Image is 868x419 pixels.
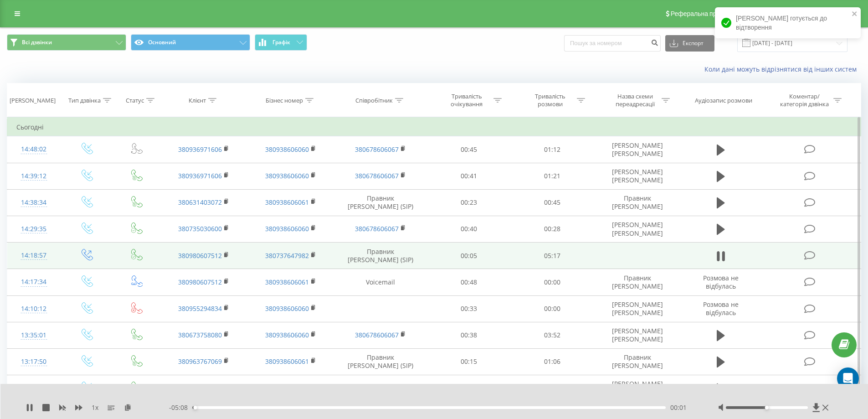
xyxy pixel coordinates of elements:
[131,34,250,51] button: Основний
[427,163,511,189] td: 00:41
[670,403,687,412] span: 00:01
[334,348,427,375] td: Правник [PERSON_NAME] (SIP)
[526,93,575,108] div: Тривалість розмови
[511,295,594,322] td: 00:00
[427,243,511,269] td: 00:05
[852,10,858,19] button: close
[665,35,714,52] button: Експорт
[178,145,222,154] a: 380936971606
[427,189,511,216] td: 00:23
[837,367,859,389] div: Open Intercom Messenger
[427,322,511,348] td: 00:38
[355,97,393,104] div: Співробітник
[126,97,144,104] div: Статус
[265,278,309,286] a: 380938606061
[671,10,738,17] span: Реферальна програма
[594,348,680,375] td: Правник [PERSON_NAME]
[16,140,51,158] div: 14:48:02
[265,331,309,339] a: 380938606060
[16,167,51,185] div: 14:39:12
[178,224,222,233] a: 380735030600
[511,189,594,216] td: 00:45
[189,97,206,104] div: Клієнт
[16,326,51,344] div: 13:35:01
[265,171,309,180] a: 380938606060
[778,93,831,108] div: Коментар/категорія дзвінка
[334,189,427,216] td: Правник [PERSON_NAME] (SIP)
[7,118,861,136] td: Сьогодні
[427,269,511,295] td: 00:48
[265,251,309,260] a: 380737647982
[16,194,51,212] div: 14:38:34
[611,93,659,108] div: Назва схеми переадресації
[16,379,51,397] div: 13:03:12
[594,163,680,189] td: [PERSON_NAME] [PERSON_NAME]
[178,251,222,260] a: 380980607512
[355,145,399,154] a: 380678606067
[427,136,511,163] td: 00:45
[16,247,51,264] div: 14:18:57
[334,243,427,269] td: Правник [PERSON_NAME] (SIP)
[511,243,594,269] td: 05:17
[169,403,192,412] span: - 05:08
[511,348,594,375] td: 01:06
[178,357,222,366] a: 380963767069
[427,375,511,402] td: 00:40
[511,322,594,348] td: 03:52
[594,189,680,216] td: Правник [PERSON_NAME]
[22,39,52,46] span: Всі дзвінки
[16,300,51,318] div: 14:10:12
[255,34,307,51] button: Графік
[594,269,680,295] td: Правник [PERSON_NAME]
[564,35,661,52] input: Пошук за номером
[16,273,51,291] div: 14:17:34
[272,39,290,46] span: Графік
[765,406,769,409] div: Accessibility label
[265,224,309,233] a: 380938606060
[427,348,511,375] td: 00:15
[703,274,739,290] span: Розмова не відбулась
[355,331,399,339] a: 380678606067
[594,375,680,402] td: [PERSON_NAME] [PERSON_NAME]
[92,403,98,412] span: 1 x
[178,171,222,180] a: 380936971606
[10,97,56,104] div: [PERSON_NAME]
[427,216,511,242] td: 00:40
[266,97,303,104] div: Бізнес номер
[594,216,680,242] td: [PERSON_NAME] [PERSON_NAME]
[265,198,309,207] a: 380938606061
[695,97,752,104] div: Аудіозапис розмови
[68,97,101,104] div: Тип дзвінка
[703,300,739,317] span: Розмова не відбулась
[594,136,680,163] td: [PERSON_NAME] [PERSON_NAME]
[355,171,399,180] a: 380678606067
[265,145,309,154] a: 380938606060
[16,353,51,371] div: 13:17:50
[178,304,222,313] a: 380955294834
[511,163,594,189] td: 01:21
[511,216,594,242] td: 00:28
[427,295,511,322] td: 00:33
[265,304,309,313] a: 380938606060
[178,278,222,286] a: 380980607512
[594,295,680,322] td: [PERSON_NAME] [PERSON_NAME]
[704,65,861,73] a: Коли дані можуть відрізнятися вiд інших систем
[193,406,197,409] div: Accessibility label
[594,322,680,348] td: [PERSON_NAME] [PERSON_NAME]
[355,224,399,233] a: 380678606067
[442,93,491,108] div: Тривалість очікування
[334,269,427,295] td: Voicemail
[511,136,594,163] td: 01:12
[265,357,309,366] a: 380938606061
[178,331,222,339] a: 380673758080
[511,269,594,295] td: 00:00
[16,220,51,238] div: 14:29:35
[715,7,861,38] div: [PERSON_NAME] готується до відтворення
[7,34,126,51] button: Всі дзвінки
[178,198,222,207] a: 380631403072
[511,375,594,402] td: 00:39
